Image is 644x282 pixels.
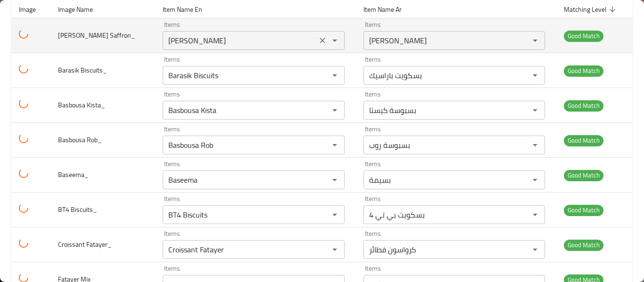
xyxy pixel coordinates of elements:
[328,104,341,117] button: Open
[564,205,603,216] span: Good Match
[58,134,102,146] span: Basbousa Rob_
[58,64,107,76] span: Barasik Biscuits_
[58,29,135,41] span: [PERSON_NAME] Saffron_
[528,138,542,152] button: Open
[328,243,341,256] button: Open
[58,169,89,181] span: Baseema_
[564,31,603,41] span: Good Match
[528,208,542,221] button: Open
[58,203,97,216] span: BT4 Biscuits_
[328,69,341,82] button: Open
[328,138,341,152] button: Open
[564,65,603,76] span: Good Match
[564,240,603,250] span: Good Match
[528,69,542,82] button: Open
[58,238,112,250] span: Croissant Fatayer_
[58,99,105,111] span: Basbousa Kista_
[564,100,603,111] span: Good Match
[564,170,603,181] span: Good Match
[155,0,356,18] th: Item Name En
[58,4,105,15] span: Image Name
[564,4,619,15] span: Matching Level
[528,34,542,47] button: Open
[328,173,341,186] button: Open
[11,0,50,18] th: Image
[356,0,557,18] th: Item Name Ar
[564,135,603,146] span: Good Match
[528,243,542,256] button: Open
[528,104,542,117] button: Open
[316,34,329,47] button: Clear
[528,173,542,186] button: Open
[328,208,341,221] button: Open
[328,34,341,47] button: Open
